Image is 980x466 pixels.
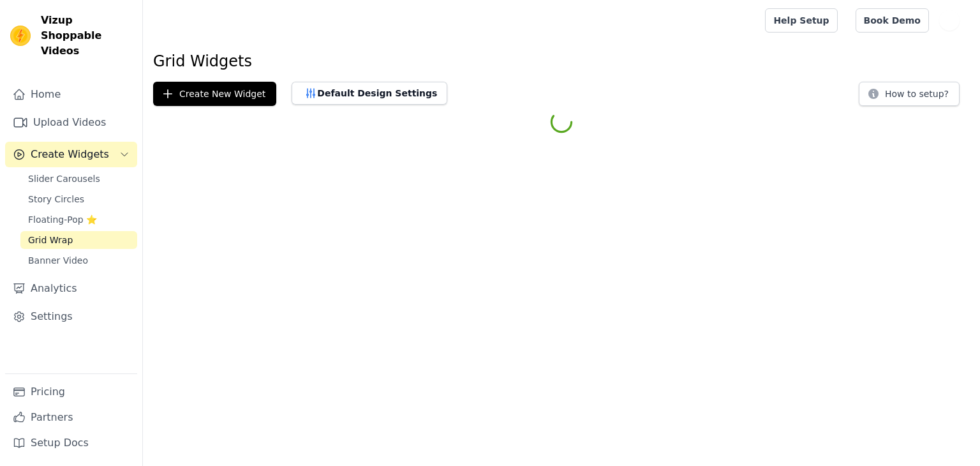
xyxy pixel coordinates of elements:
[28,193,84,206] span: Story Circles
[10,26,31,46] img: Vizup
[41,13,132,59] span: Vizup Shoppable Videos
[20,231,137,249] a: Grid Wrap
[5,405,137,430] a: Partners
[5,110,137,135] a: Upload Videos
[28,213,97,226] span: Floating-Pop ⭐
[20,190,137,208] a: Story Circles
[153,51,970,71] h1: Grid Widgets
[859,82,960,106] button: How to setup?
[5,82,137,107] a: Home
[292,82,447,105] button: Default Design Settings
[765,8,837,33] a: Help Setup
[20,170,137,188] a: Slider Carousels
[20,252,137,269] a: Banner Video
[5,379,137,405] a: Pricing
[28,172,100,185] span: Slider Carousels
[859,91,960,103] a: How to setup?
[5,142,137,167] button: Create Widgets
[5,276,137,301] a: Analytics
[20,211,137,229] a: Floating-Pop ⭐
[856,8,929,33] a: Book Demo
[5,304,137,329] a: Settings
[153,82,276,106] button: Create New Widget
[31,147,109,162] span: Create Widgets
[28,234,73,246] span: Grid Wrap
[28,254,88,267] span: Banner Video
[5,430,137,456] a: Setup Docs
